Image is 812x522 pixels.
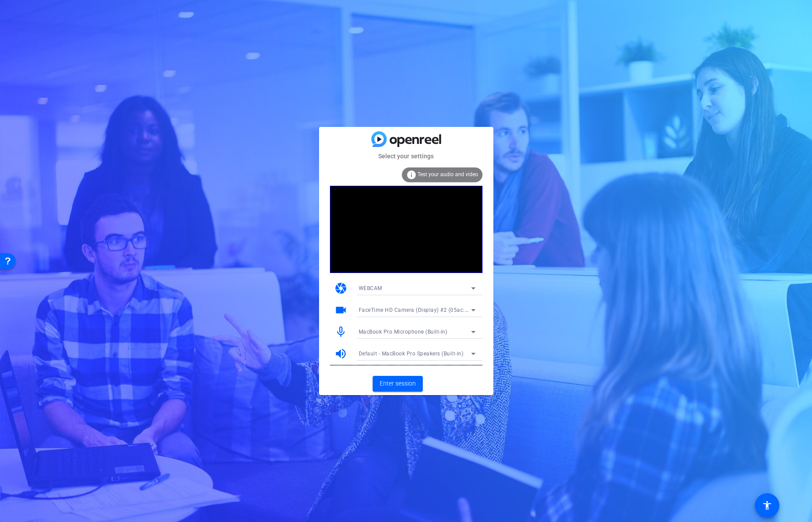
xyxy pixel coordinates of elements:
span: FaceTime HD Camera (Display) #2 (05ac:1112) [359,306,480,313]
mat-icon: accessibility [762,500,772,511]
span: WEBCAM [359,285,382,291]
span: Default - MacBook Pro Speakers (Built-in) [359,351,464,357]
mat-icon: videocam [334,304,347,317]
button: Enter session [373,376,423,392]
span: MacBook Pro Microphone (Built-in) [359,329,448,335]
span: Test your audio and video [418,171,478,177]
mat-icon: mic_none [334,325,347,338]
mat-icon: info [406,170,417,180]
mat-icon: volume_up [334,347,347,360]
mat-card-subtitle: Select your settings [319,151,493,161]
mat-icon: camera [334,282,347,295]
span: Enter session [380,379,416,388]
img: blue-gradient.svg [371,131,441,147]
